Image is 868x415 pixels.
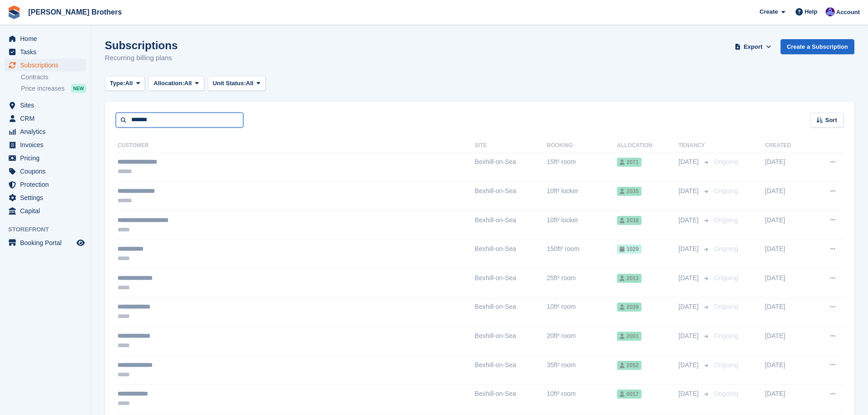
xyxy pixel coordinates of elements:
[5,112,86,125] a: menu
[20,112,75,125] span: CRM
[760,7,778,16] span: Create
[5,59,86,72] a: menu
[5,99,86,112] a: menu
[20,205,75,217] span: Capital
[5,32,86,45] a: menu
[826,7,835,16] img: Becca Clark
[20,46,75,58] span: Tasks
[5,178,86,191] a: menu
[20,236,75,249] span: Booking Portal
[21,73,86,82] a: Contracts
[20,152,75,164] span: Pricing
[20,32,75,45] span: Home
[20,178,75,191] span: Protection
[5,152,86,164] a: menu
[71,84,86,93] div: NEW
[75,237,86,248] a: Preview store
[5,236,86,249] a: menu
[5,191,86,204] a: menu
[5,165,86,178] a: menu
[105,39,178,51] h1: Subscriptions
[5,46,86,58] a: menu
[5,205,86,217] a: menu
[20,165,75,178] span: Coupons
[25,5,125,20] a: [PERSON_NAME] Brothers
[20,138,75,151] span: Invoices
[5,125,86,138] a: menu
[20,59,75,72] span: Subscriptions
[5,138,86,151] a: menu
[836,8,860,17] span: Account
[20,125,75,138] span: Analytics
[733,39,773,54] button: Export
[21,84,65,93] span: Price increases
[20,99,75,112] span: Sites
[7,5,21,19] img: stora-icon-8386f47178a22dfd0bd8f6a31ec36ba5ce8667c1dd55bd0f319d3a0aa187defe.svg
[105,53,178,63] p: Recurring billing plans
[781,39,854,54] a: Create a Subscription
[805,7,817,16] span: Help
[20,191,75,204] span: Settings
[744,42,762,51] span: Export
[8,225,91,234] span: Storefront
[21,83,86,93] a: Price increases NEW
